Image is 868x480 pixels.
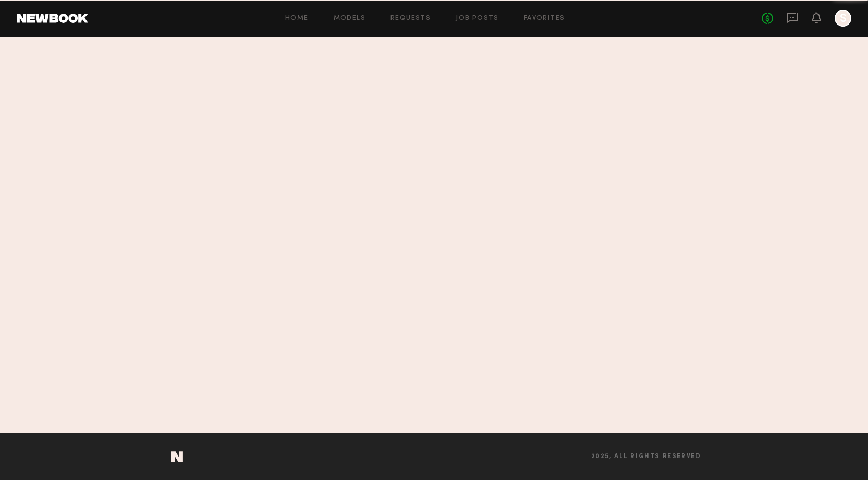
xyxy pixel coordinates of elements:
[390,15,431,22] a: Requests
[285,15,309,22] a: Home
[456,15,499,22] a: Job Posts
[835,10,851,27] a: S
[334,15,365,22] a: Models
[591,453,701,460] span: 2025, all rights reserved
[524,15,565,22] a: Favorites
